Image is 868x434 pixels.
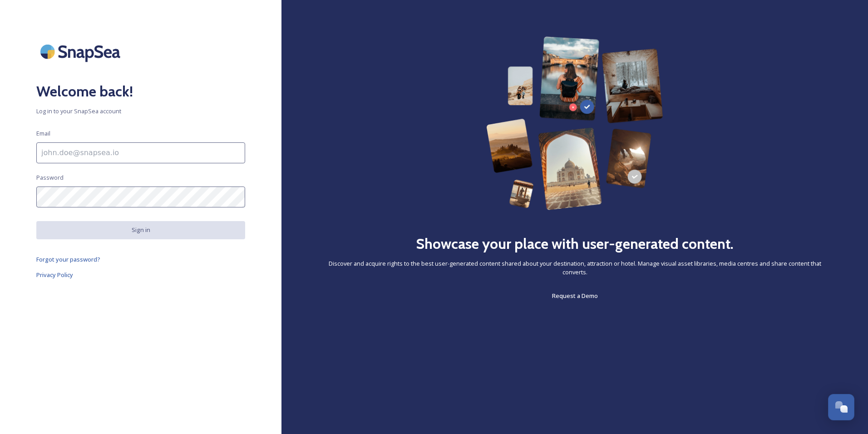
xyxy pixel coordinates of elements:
[36,36,127,67] img: SnapSea Logo
[36,81,245,102] h2: Welcome back!
[828,394,854,420] button: Open Chat
[318,259,832,277] span: Discover and acquire rights to the best user-generated content shared about your destination, att...
[36,107,245,116] span: Log in to your SnapSea account
[552,290,598,301] a: Request a Demo
[552,292,598,300] span: Request a Demo
[36,254,245,265] a: Forgot your password?
[36,269,245,280] a: Privacy Policy
[36,129,50,138] span: Email
[36,221,245,239] button: Sign in
[486,36,663,210] img: 63b42ca75bacad526042e722_Group%20154-p-800.png
[36,142,245,163] input: john.doe@snapsea.io
[416,233,734,255] h2: Showcase your place with user-generated content.
[36,173,64,182] span: Password
[36,255,100,263] span: Forgot your password?
[36,271,73,279] span: Privacy Policy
